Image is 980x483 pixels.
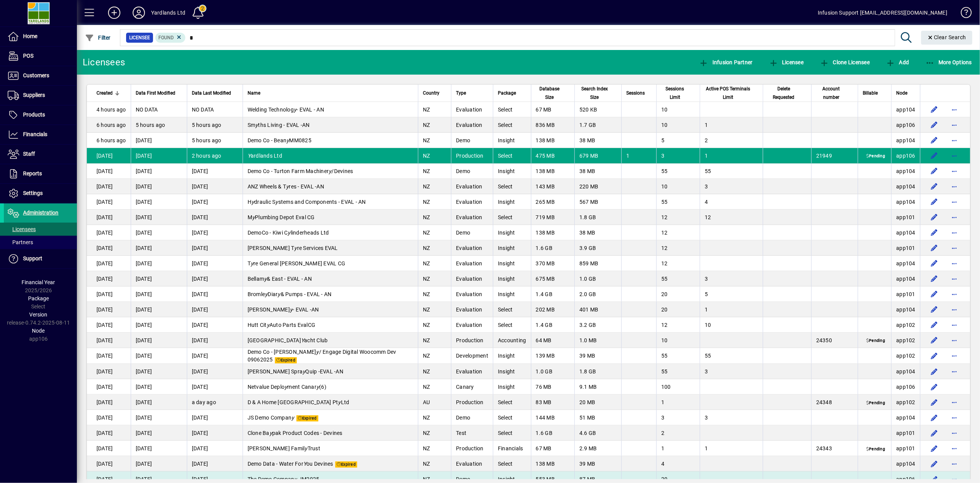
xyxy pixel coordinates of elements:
[884,55,911,69] button: Add
[23,53,33,59] span: POS
[418,117,451,133] td: NZ
[23,112,45,118] span: Products
[418,148,451,163] td: NZ
[863,89,878,97] span: Billable
[574,117,621,133] td: 1.7 GB
[531,163,574,179] td: 138 MB
[531,194,574,210] td: 265 MB
[493,256,531,271] td: Insight
[656,179,700,194] td: 10
[818,7,947,19] div: Infusion Support [EMAIL_ADDRESS][DOMAIN_NAME]
[192,89,231,97] span: Data Last Modified
[531,271,574,286] td: 675 MB
[131,194,187,210] td: [DATE]
[4,236,77,249] a: Partners
[948,134,960,147] button: More options
[656,117,700,133] td: 10
[531,256,574,271] td: 370 MB
[4,47,77,66] a: POS
[187,271,243,286] td: [DATE]
[536,85,570,102] div: Database Size
[531,179,574,194] td: 143 MB
[896,89,915,97] div: Node
[928,303,940,316] button: Edit
[451,271,493,286] td: Evaluation
[131,117,187,133] td: 5 hours ago
[705,85,758,102] div: Active POS Terminals Limit
[948,103,960,116] button: More options
[536,85,563,102] span: Database Size
[574,163,621,179] td: 38 MB
[451,133,493,148] td: Demo
[656,148,700,163] td: 3
[948,396,960,408] button: More options
[493,148,531,163] td: Select
[896,230,915,236] span: app104.prod.infusionbusinesssoftware.com
[4,249,77,268] a: Support
[705,85,751,102] span: Active POS Terminals Limit
[700,179,763,194] td: 3
[928,211,940,223] button: Edit
[4,86,77,105] a: Suppliers
[700,133,763,148] td: 2
[87,163,131,179] td: [DATE]
[928,442,940,455] button: Edit
[288,230,291,236] em: y
[248,122,310,128] span: Sm ths Living - EVAL -AN
[87,117,131,133] td: 6 hours ago
[83,31,113,45] button: Filter
[423,89,446,97] div: Country
[896,122,915,128] span: app106.prod.infusionbusinesssoftware.com
[418,102,451,117] td: NZ
[23,151,35,157] span: Staff
[948,303,960,316] button: More options
[948,273,960,285] button: More options
[418,194,451,210] td: NZ
[493,117,531,133] td: Select
[820,59,870,65] span: Clone Licensee
[948,411,960,424] button: More options
[87,256,131,271] td: [DATE]
[187,194,243,210] td: [DATE]
[948,227,960,239] button: More options
[656,240,700,256] td: 12
[131,179,187,194] td: [DATE]
[131,102,187,117] td: NO DATA
[948,119,960,131] button: More options
[87,271,131,286] td: [DATE]
[928,411,940,424] button: Edit
[656,194,700,210] td: 55
[4,145,77,164] a: Staff
[574,210,621,225] td: 1.8 GB
[656,210,700,225] td: 12
[493,240,531,256] td: Insight
[97,89,126,97] div: Created
[187,148,243,163] td: 2 hours ago
[579,85,610,102] span: Search Index Size
[700,148,763,163] td: 1
[896,291,915,297] span: app101.prod.infusionbusinesssoftware.com
[248,214,315,220] span: M Plumbing Depot Eval CG
[927,34,967,40] span: Clear Search
[768,85,800,102] span: Delete Requested
[896,245,915,251] span: app101.prod.infusionbusinesssoftware.com
[22,279,55,285] span: Financial Year
[928,396,940,408] button: Edit
[87,210,131,225] td: [DATE]
[451,194,493,210] td: Evaluation
[574,102,621,117] td: 520 KB
[451,240,493,256] td: Evaluation
[187,286,243,302] td: [DATE]
[656,133,700,148] td: 5
[248,137,311,143] span: Demo Co - Bean MM0825
[923,55,974,69] button: More Options
[493,194,531,210] td: Insight
[896,89,907,97] span: Node
[418,240,451,256] td: NZ
[187,102,243,117] td: NO DATA
[136,89,182,97] div: Data First Modified
[251,199,254,205] em: y
[928,196,940,208] button: Edit
[418,210,451,225] td: NZ
[921,31,973,45] button: Clear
